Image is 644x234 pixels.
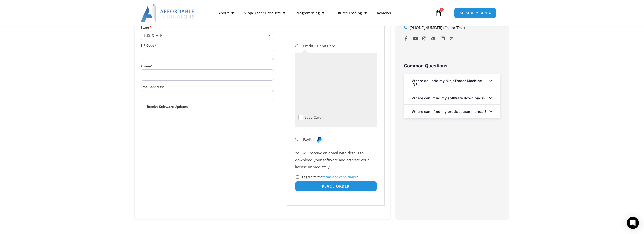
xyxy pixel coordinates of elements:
[239,7,290,19] a: NinjaTrader Products
[372,7,396,19] a: Reviews
[427,6,449,20] a: 1
[303,137,323,142] label: PayPal
[404,63,500,69] h3: Common Questions
[408,24,465,31] span: [PHONE_NUMBER] (Call or Text)
[141,63,274,69] label: Phone
[303,43,335,48] label: Credit / Debit Card
[141,84,274,90] label: Email address
[322,175,356,179] a: terms and conditions
[141,24,274,31] label: State
[141,4,195,22] img: LogoAI | Affordable Indicators – NinjaTrader
[141,31,274,40] span: State
[440,8,444,12] span: 1
[213,7,433,19] nav: Menu
[147,104,188,109] span: Receive Software Updates
[454,8,496,18] a: MEMBERS AREA
[404,74,500,91] div: Where do I add my NinjaTrader Machine ID?
[316,137,322,143] img: PayPal
[412,79,482,87] a: Where do I add my NinjaTrader Machine ID?
[295,150,377,171] p: You will receive an email with details to download your software and activate your license immedi...
[412,109,486,114] a: Where can I find my product user manual?
[412,96,485,100] a: Where can I find my software downloads?
[302,175,356,179] span: I agree to the
[213,7,239,19] a: About
[295,181,377,192] button: Place order
[141,42,274,49] label: ZIP Code
[297,56,372,113] iframe: Secure payment input frame
[305,115,321,120] label: Save Card
[296,175,299,179] input: I agree to theterms and conditions *
[329,7,372,19] a: Futures Trading
[460,11,491,15] span: MEMBERS AREA
[404,91,500,104] div: Where can I find my software downloads?
[144,33,266,38] span: Georgia
[404,105,500,118] div: Where can I find my product user manual?
[290,7,329,19] a: Programming
[141,105,144,108] input: Receive Software Updates
[356,175,358,179] abbr: required
[627,217,639,229] div: Open Intercom Messenger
